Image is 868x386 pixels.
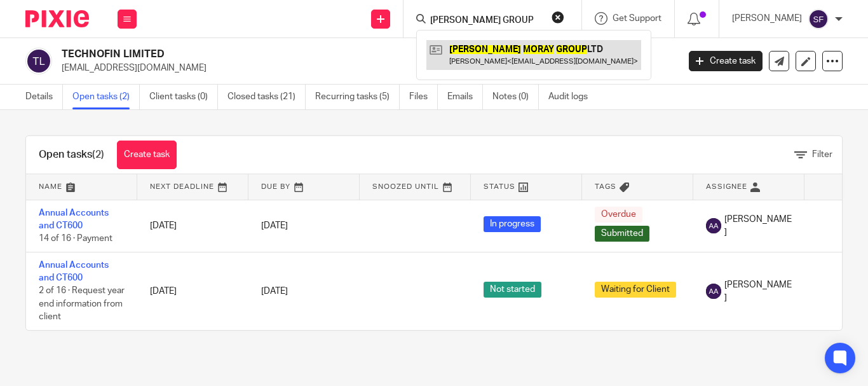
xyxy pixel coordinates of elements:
[149,85,218,109] a: Client tasks (0)
[25,85,63,109] a: Details
[227,85,306,109] a: Closed tasks (21)
[732,12,802,25] p: [PERSON_NAME]
[39,209,109,230] a: Annual Accounts and CT600
[595,207,642,223] span: Overdue
[137,252,248,330] td: [DATE]
[552,11,564,24] button: Clear
[62,48,548,61] h2: TECHNOFIN LIMITED
[706,284,721,299] img: svg%3E
[484,282,541,298] span: Not started
[39,287,125,322] span: 2 of 16 · Request year end information from client
[261,221,288,230] span: [DATE]
[137,200,248,252] td: [DATE]
[613,14,661,23] span: Get Support
[808,9,829,29] img: svg%3E
[429,15,543,27] input: Search
[261,287,288,296] span: [DATE]
[39,261,109,282] a: Annual Accounts and CT600
[595,282,676,298] span: Waiting for Client
[372,183,439,190] span: Snoozed Until
[117,141,177,169] a: Create task
[812,150,832,159] span: Filter
[689,51,763,71] a: Create task
[39,234,112,243] span: 14 of 16 · Payment
[39,148,104,162] h1: Open tasks
[25,10,89,27] img: Pixie
[484,216,541,232] span: In progress
[706,218,721,233] img: svg%3E
[724,213,792,239] span: [PERSON_NAME]
[595,226,649,242] span: Submitted
[492,85,539,109] a: Notes (0)
[409,85,438,109] a: Files
[25,48,52,74] img: svg%3E
[595,183,616,190] span: Tags
[72,85,140,109] a: Open tasks (2)
[315,85,400,109] a: Recurring tasks (5)
[548,85,597,109] a: Audit logs
[724,279,792,305] span: [PERSON_NAME]
[484,183,515,190] span: Status
[447,85,483,109] a: Emails
[92,149,104,160] span: (2)
[62,62,670,74] p: [EMAIL_ADDRESS][DOMAIN_NAME]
